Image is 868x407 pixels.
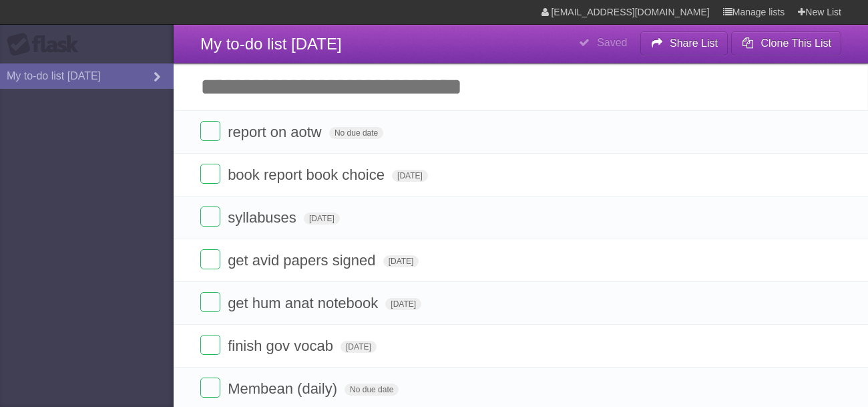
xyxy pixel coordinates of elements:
label: Done [200,378,220,398]
span: get hum anat notebook [228,295,381,311]
span: Membean (daily) [228,380,341,397]
b: Share List [670,37,718,49]
span: [DATE] [341,341,377,353]
span: book report book choice [228,166,388,183]
label: Done [200,249,220,269]
b: Saved [597,37,627,48]
span: report on aotw [228,124,325,140]
span: No due date [329,127,383,139]
button: Share List [640,31,728,55]
span: [DATE] [392,170,428,182]
label: Done [200,164,220,184]
label: Done [200,121,220,141]
span: No due date [345,384,399,396]
label: Done [200,207,220,227]
label: Done [200,335,220,355]
span: finish gov vocab [228,337,337,354]
div: Flask [7,33,87,57]
span: My to-do list [DATE] [200,35,342,53]
b: Clone This List [761,37,831,49]
span: get avid papers signed [228,252,379,269]
span: syllabuses [228,209,300,226]
span: [DATE] [304,213,340,225]
label: Done [200,292,220,312]
button: Clone This List [731,31,841,55]
span: [DATE] [383,255,419,267]
span: [DATE] [385,298,421,310]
